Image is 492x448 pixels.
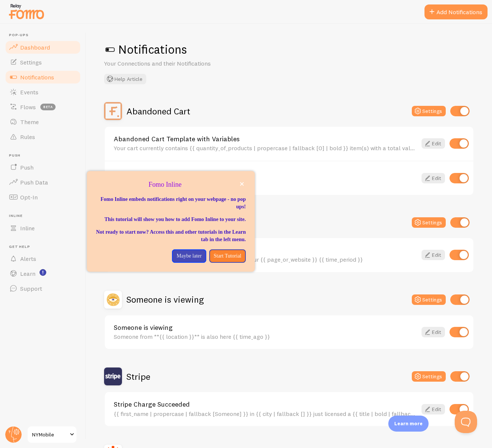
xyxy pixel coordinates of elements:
a: Flows beta [4,100,81,114]
p: This tutorial will show you how to add Fomo Inline to your site. [96,216,246,223]
span: Support [20,285,42,292]
button: Settings [412,371,446,382]
div: {{ first_name | propercase | fallback [Someone] }} in {{ city | fallback [] }} just licensed a {{... [114,410,417,417]
img: Stripe [104,367,122,385]
a: Edit [422,404,445,414]
div: Your cart still has items, how about checkout? [114,179,417,186]
span: Push [20,164,34,171]
a: Events [4,85,81,100]
div: **{{ visitor_count }} users** are currently active on our {{ page_or_website }} {{ time_period }} [114,256,417,263]
span: Learn [20,270,35,277]
span: Flows [20,103,36,111]
a: Theme [4,114,81,129]
span: Settings [20,59,42,66]
a: Edit [422,138,445,149]
span: beta [40,104,56,110]
p: Not ready to start now? Access this and other tutorials in the Learn tab in the left menu. [96,228,246,243]
button: Help Article [104,74,146,84]
p: Maybe later [176,252,201,260]
div: Someone from **{{ location }}** is also here {{ time_ago }} [114,333,417,340]
span: Inline [20,224,35,232]
img: fomo-relay-logo-orange.svg [8,2,45,21]
p: Your Connections and their Notifications [104,59,283,68]
h1: Notifications [104,42,474,57]
div: Learn more [388,416,429,432]
a: Stripe Charge Succeeded [114,401,417,408]
button: close, [238,180,246,188]
a: Edit [422,173,445,183]
span: Events [20,88,38,96]
h2: Abandoned Cart [126,105,190,117]
h2: Stripe [126,371,150,382]
a: Edit [422,327,445,337]
span: Opt-In [20,193,38,201]
button: Settings [412,217,446,228]
p: Start Tutorial [214,252,241,260]
span: Get Help [9,244,81,249]
img: Someone is viewing [104,291,122,309]
span: Dashboard [20,44,50,51]
div: Fomo Inline [87,171,255,272]
a: Push [4,160,81,175]
a: NYMobile [27,426,77,444]
a: Support [4,281,81,296]
a: Alerts [4,251,81,266]
span: Alerts [20,255,36,262]
a: Opt-In [4,190,81,205]
p: Learn more [394,420,423,427]
span: NYMobile [32,430,68,439]
span: Pop-ups [9,33,81,38]
span: Rules [20,133,35,141]
iframe: Help Scout Beacon - Open [455,411,477,433]
button: Maybe later [172,249,206,263]
a: Edit [422,250,445,260]
a: Push Data [4,175,81,190]
div: Your cart currently contains {{ quantity_of_products | propercase | fallback [0] | bold }} item(s... [114,145,417,151]
a: Inline [4,221,81,236]
button: Settings [412,294,446,305]
button: Start Tutorial [209,249,246,263]
button: Settings [412,106,446,116]
svg: <p>Watch New Feature Tutorials!</p> [40,269,46,276]
p: Fomo Inline [96,180,246,190]
a: Learn [4,266,81,281]
span: Push [9,153,81,158]
span: Inline [9,214,81,218]
a: Rules [4,129,81,144]
a: Someone is viewing [114,324,417,331]
p: Fomo Inline embeds notifications right on your webpage - no pop ups! [96,196,246,211]
span: Theme [20,118,39,126]
a: Abandoned Cart Template with Variables [114,136,417,142]
span: Push Data [20,179,48,186]
h2: Someone is viewing [126,294,204,305]
a: Settings [4,55,81,70]
a: Abandoned Cart Template without Variables [114,170,417,177]
a: Active visitors [114,247,417,254]
a: Dashboard [4,40,81,55]
span: Notifications [20,73,54,81]
a: Notifications [4,70,81,85]
img: Abandoned Cart [104,102,122,120]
